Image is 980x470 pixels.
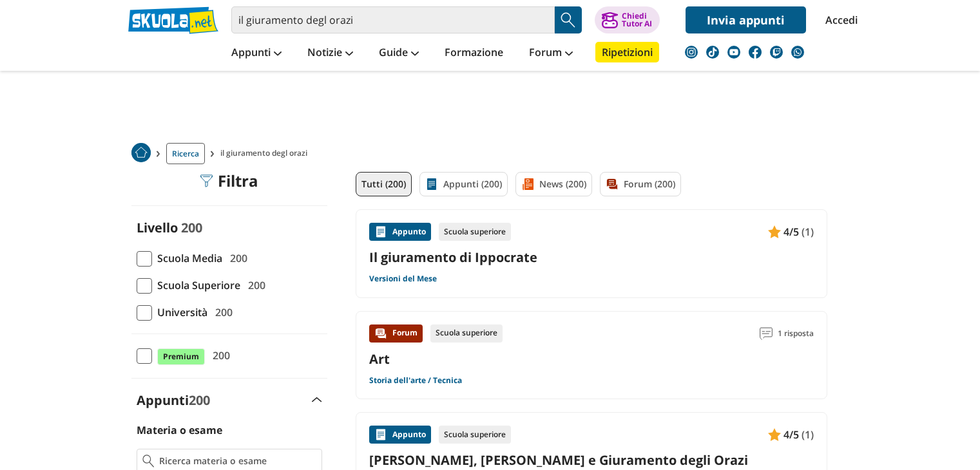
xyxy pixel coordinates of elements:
a: Storia dell'arte / Tecnica [369,375,462,386]
div: Scuola superiore [430,324,503,343]
img: instagram [685,46,698,59]
input: Cerca appunti, riassunti o versioni [231,6,555,33]
button: ChiediTutor AI [595,6,660,33]
span: 200 [243,277,265,294]
div: Scuola superiore [439,223,511,241]
a: Forum (200) [600,172,681,196]
a: Art [369,350,390,368]
a: Ricerca [166,143,205,164]
span: 200 [181,219,202,236]
a: Notizie [304,42,356,65]
span: il giuramento degl orazi [220,143,312,164]
div: Filtra [200,172,258,190]
span: 200 [189,391,210,409]
img: Appunti contenuto [768,428,781,441]
div: Appunto [369,223,431,241]
a: Appunti [228,42,285,65]
span: Scuola Media [152,250,222,267]
img: twitch [770,46,783,59]
img: News filtro contenuto [521,178,534,191]
span: 200 [225,250,247,267]
a: News (200) [515,172,592,196]
img: WhatsApp [791,46,804,59]
a: Forum [526,42,576,65]
label: Livello [137,219,178,236]
a: Il giuramento di Ippocrate [369,249,814,266]
img: Ricerca materia o esame [142,455,155,467]
a: Home [131,143,151,164]
span: 200 [207,347,230,364]
div: Scuola superiore [439,426,511,444]
span: (1) [802,223,814,240]
input: Ricerca materia o esame [159,455,316,467]
a: Accedi [825,6,852,33]
div: Forum [369,324,423,343]
div: Appunto [369,426,431,444]
img: Home [131,143,151,162]
span: 200 [210,304,233,321]
img: Filtra filtri mobile [200,174,213,187]
label: Materia o esame [137,423,222,437]
img: Appunti filtro contenuto [425,178,438,191]
span: 4/5 [783,223,799,240]
a: Versioni del Mese [369,274,437,284]
a: [PERSON_NAME], [PERSON_NAME] e Giuramento degli Orazi [369,451,814,469]
img: facebook [749,46,762,59]
img: Commenti lettura [760,327,773,340]
img: Forum filtro contenuto [606,178,619,191]
label: Appunti [137,391,210,409]
span: Scuola Superiore [152,277,240,294]
span: 4/5 [783,426,799,443]
span: (1) [802,426,814,443]
span: Università [152,304,207,321]
img: Forum contenuto [374,327,387,340]
div: Chiedi Tutor AI [622,12,652,28]
img: Appunti contenuto [374,428,387,441]
a: Appunti (200) [419,172,508,196]
a: Formazione [441,42,506,65]
a: Ripetizioni [595,42,659,62]
img: Apri e chiudi sezione [312,397,322,402]
img: youtube [727,46,740,59]
a: Tutti (200) [356,172,412,196]
img: Cerca appunti, riassunti o versioni [559,10,578,30]
img: Appunti contenuto [768,225,781,238]
img: tiktok [706,46,719,59]
a: Invia appunti [686,6,806,33]
img: Appunti contenuto [374,225,387,238]
span: 1 risposta [778,324,814,343]
span: Premium [157,348,205,365]
button: Search Button [555,6,582,33]
a: Guide [376,42,422,65]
